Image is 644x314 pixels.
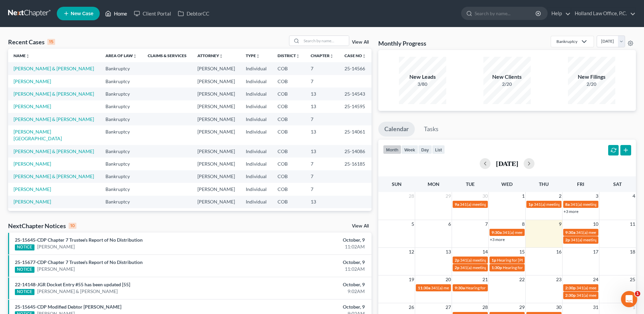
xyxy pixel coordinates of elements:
[15,267,34,273] div: NOTICE
[556,39,577,44] div: Bankruptcy
[100,145,142,158] td: Bankruptcy
[305,62,339,75] td: 7
[14,78,51,84] a: [PERSON_NAME]
[399,73,446,81] div: New Leads
[100,183,142,195] td: Bankruptcy
[133,54,137,58] i: unfold_more
[362,54,366,58] i: unfold_more
[592,248,599,256] span: 17
[305,183,339,195] td: 7
[272,75,305,88] td: COB
[592,220,599,228] span: 10
[445,248,452,256] span: 13
[71,11,93,16] span: New Case
[8,38,55,46] div: Recent Cases
[240,113,272,125] td: Individual
[100,125,142,145] td: Bankruptcy
[305,196,339,208] td: 13
[256,54,260,58] i: unfold_more
[37,266,75,272] a: [PERSON_NAME]
[100,113,142,125] td: Bankruptcy
[613,181,622,187] span: Sat
[37,243,75,250] a: [PERSON_NAME]
[100,100,142,113] td: Bankruptcy
[47,39,55,45] div: 15
[460,202,525,207] span: 341(a) meeting for [PERSON_NAME]
[528,202,533,207] span: 1p
[15,289,34,295] div: NOTICE
[571,7,636,20] a: Holland Law Office, P.C.
[192,145,240,158] td: [PERSON_NAME]
[502,230,568,235] span: 341(a) meeting for [PERSON_NAME]
[240,62,272,75] td: Individual
[339,145,372,158] td: 25-14086
[142,49,192,62] th: Claims & Services
[253,243,365,250] div: 11:02AM
[15,259,143,265] a: 25-15677-CDP Chapter 7 Trustee's Report of No Distribution
[519,303,525,311] span: 29
[272,113,305,125] td: COB
[305,113,339,125] td: 7
[483,73,531,81] div: New Clients
[408,248,415,256] span: 12
[558,220,562,228] span: 9
[492,258,496,263] span: 1p
[576,293,642,298] span: 341(a) meeting for [PERSON_NAME]
[240,158,272,170] td: Individual
[192,113,240,125] td: [PERSON_NAME]
[484,220,488,228] span: 7
[14,199,51,204] a: [PERSON_NAME]
[272,158,305,170] td: COB
[339,88,372,100] td: 25-14543
[383,145,401,154] button: month
[483,81,531,88] div: 2/20
[565,202,570,207] span: 8a
[399,81,446,88] div: 3/80
[192,208,240,221] td: [PERSON_NAME]
[100,208,142,221] td: Bankruptcy
[253,288,365,295] div: 9:02AM
[278,53,300,58] a: Districtunfold_more
[565,237,570,242] span: 2p
[240,183,272,195] td: Individual
[130,7,174,20] a: Client Portal
[272,208,305,221] td: COB
[100,158,142,170] td: Bankruptcy
[339,208,372,221] td: 25-16254
[311,53,334,58] a: Chapterunfold_more
[534,202,635,207] span: 341(a) meeting for [PERSON_NAME] & [PERSON_NAME]
[197,53,223,58] a: Attorneyunfold_more
[460,265,525,270] span: 341(a) meeting for [PERSON_NAME]
[339,125,372,145] td: 25-14061
[408,192,415,200] span: 28
[565,293,576,298] span: 2:30p
[558,192,562,200] span: 2
[192,62,240,75] td: [PERSON_NAME]
[14,148,94,154] a: [PERSON_NAME] & [PERSON_NAME]
[501,181,512,187] span: Wed
[576,230,641,235] span: 341(a) meeting for [PERSON_NAME]
[503,265,591,270] span: Hearing for [PERSON_NAME] & [PERSON_NAME]
[482,192,488,200] span: 30
[448,220,452,228] span: 6
[490,237,505,242] a: +3 more
[253,237,365,243] div: October, 9
[272,100,305,113] td: COB
[539,181,549,187] span: Thu
[14,129,62,141] a: [PERSON_NAME][GEOGRAPHIC_DATA]
[418,285,430,290] span: 11:30a
[37,288,118,295] a: [PERSON_NAME] & [PERSON_NAME]
[445,303,452,311] span: 27
[635,291,640,296] span: 1
[305,170,339,183] td: 7
[14,116,94,122] a: [PERSON_NAME] & [PERSON_NAME]
[240,125,272,145] td: Individual
[418,145,432,154] button: day
[432,145,445,154] button: list
[339,158,372,170] td: 25-16185
[240,145,272,158] td: Individual
[246,53,260,58] a: Typeunfold_more
[555,248,562,256] span: 16
[428,181,439,187] span: Mon
[305,125,339,145] td: 13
